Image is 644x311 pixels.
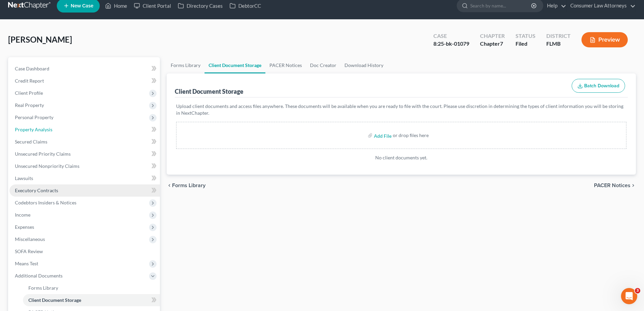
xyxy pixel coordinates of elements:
i: chevron_right [630,183,636,188]
div: Client Document Storage [175,87,243,95]
span: Property Analysis [15,127,52,132]
span: Expenses [15,224,34,230]
a: Forms Library [23,282,160,294]
span: 7 [500,40,503,47]
a: Download History [340,57,387,73]
a: Executory Contracts [9,184,160,197]
a: SOFA Review [9,245,160,258]
a: Secured Claims [9,136,160,148]
a: Credit Report [9,75,160,87]
span: Income [15,212,30,218]
div: Chapter [480,40,505,48]
div: District [546,32,571,40]
a: Client Document Storage [205,57,265,73]
span: 3 [635,288,640,293]
span: Batch Download [584,83,619,89]
span: PACER Notices [594,183,630,188]
span: Credit Report [15,78,44,84]
span: Executory Contracts [15,187,58,193]
span: Forms Library [172,183,206,188]
a: Case Dashboard [9,63,160,75]
p: Upload client documents and access files anywhere. These documents will be available when you are... [176,103,626,116]
span: Codebtors Insiders & Notices [15,200,76,205]
span: Client Document Storage [28,297,81,303]
span: Unsecured Priority Claims [15,151,71,157]
div: 8:25-bk-01079 [433,40,469,48]
span: Real Property [15,102,44,108]
button: Batch Download [572,79,625,93]
a: Property Analysis [9,124,160,136]
span: Unsecured Nonpriority Claims [15,163,79,169]
span: SOFA Review [15,248,43,254]
div: Status [516,32,535,40]
span: Secured Claims [15,139,47,145]
div: FLMB [546,40,571,48]
span: Miscellaneous [15,236,45,242]
a: Unsecured Priority Claims [9,148,160,160]
span: Case Dashboard [15,66,49,71]
span: Forms Library [28,285,58,291]
span: [PERSON_NAME] [8,35,72,44]
a: Unsecured Nonpriority Claims [9,160,160,172]
button: chevron_left Forms Library [167,183,206,188]
span: Additional Documents [15,273,63,279]
div: Case [433,32,469,40]
i: chevron_left [167,183,172,188]
div: Filed [516,40,535,48]
span: Personal Property [15,114,53,120]
span: New Case [71,3,93,8]
a: Forms Library [167,57,205,73]
div: Chapter [480,32,505,40]
span: Lawsuits [15,175,33,181]
button: PACER Notices chevron_right [594,183,636,188]
a: Lawsuits [9,172,160,184]
iframe: Intercom live chat [621,288,637,304]
a: PACER Notices [265,57,306,73]
a: Client Document Storage [23,294,160,306]
p: No client documents yet. [176,154,626,161]
span: Means Test [15,261,38,266]
span: Client Profile [15,90,43,96]
div: or drop files here [393,132,429,139]
button: Preview [581,32,628,47]
a: Doc Creator [306,57,340,73]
